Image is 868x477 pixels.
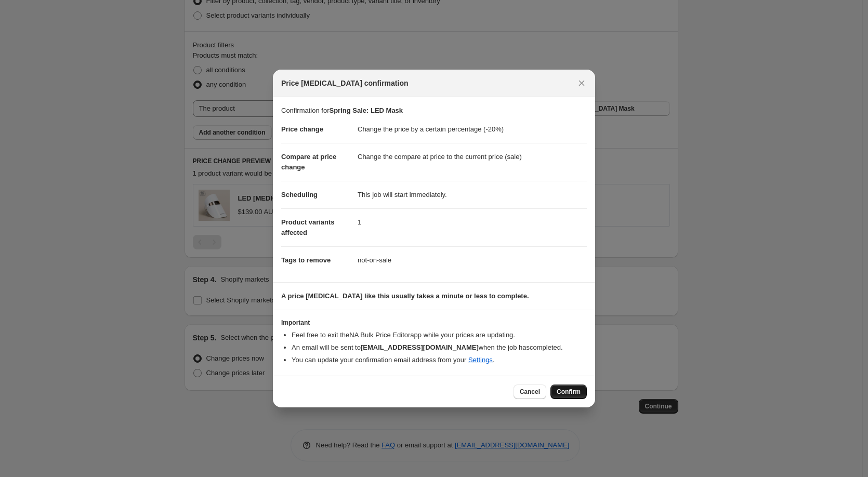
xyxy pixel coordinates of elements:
[281,191,318,198] span: Scheduling
[281,319,587,327] h3: Important
[358,181,587,208] dd: This job will start immediately.
[557,388,581,396] span: Confirm
[514,385,546,399] button: Cancel
[361,343,479,351] b: [EMAIL_ADDRESS][DOMAIN_NAME]
[281,256,331,264] span: Tags to remove
[292,342,587,353] li: An email will be sent to when the job has completed .
[281,125,323,133] span: Price change
[550,385,587,399] button: Confirm
[358,143,587,170] dd: Change the compare at price to the current price (sale)
[358,246,587,274] dd: not-on-sale
[281,292,529,300] b: A price [MEDICAL_DATA] like this usually takes a minute or less to complete.
[468,356,493,364] a: Settings
[520,388,540,396] span: Cancel
[574,76,589,90] button: Close
[281,153,336,171] span: Compare at price change
[281,78,409,88] span: Price [MEDICAL_DATA] confirmation
[329,107,403,114] b: Spring Sale: LED Mask
[281,218,335,236] span: Product variants affected
[358,116,587,143] dd: Change the price by a certain percentage (-20%)
[292,355,587,365] li: You can update your confirmation email address from your .
[292,330,587,340] li: Feel free to exit the NA Bulk Price Editor app while your prices are updating.
[358,208,587,236] dd: 1
[281,105,587,116] p: Confirmation for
